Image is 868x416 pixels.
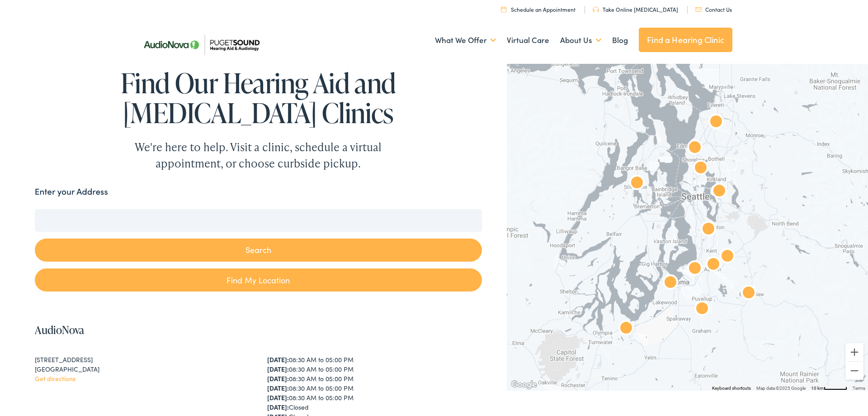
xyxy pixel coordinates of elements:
[811,386,824,391] span: 10 km
[509,379,539,391] a: Open this area in Google Maps (opens a new window)
[853,386,865,391] a: Terms (opens in new tab)
[267,383,289,392] strong: [DATE]:
[35,322,84,337] a: AudioNova
[695,5,732,13] a: Contact Us
[507,24,549,57] a: Virtual Care
[680,255,709,284] div: AudioNova
[501,6,506,12] img: utility icon
[808,384,850,391] button: Map Scale: 10 km per 48 pixels
[267,402,289,411] strong: [DATE]:
[756,386,806,391] span: Map data ©2025 Google
[35,239,482,262] button: Search
[656,269,685,298] div: AudioNova
[593,5,678,13] a: Take Online [MEDICAL_DATA]
[845,362,863,380] button: Zoom out
[612,24,628,57] a: Blog
[713,243,742,272] div: AudioNova
[712,385,751,392] button: Keyboard shortcuts
[694,215,723,244] div: AudioNova
[639,28,732,52] a: Find a Hearing Clinic
[113,139,403,172] div: We're here to help. Visit a clinic, schedule a virtual appointment, or choose curbside pickup.
[705,177,734,206] div: AudioNova
[845,343,863,361] button: Zoom in
[267,374,289,383] strong: [DATE]:
[702,108,731,137] div: Puget Sound Hearing Aid &#038; Audiology by AudioNova
[267,355,289,364] strong: [DATE]:
[734,279,763,308] div: AudioNova
[695,7,702,12] img: utility icon
[267,393,289,402] strong: [DATE]:
[612,315,641,344] div: AudioNova
[267,364,289,373] strong: [DATE]:
[699,251,728,280] div: AudioNova
[435,24,496,57] a: What We Offer
[509,379,539,391] img: Google
[35,374,75,383] a: Get directions
[680,134,709,163] div: AudioNova
[35,209,482,232] input: Enter your address or zip code
[35,355,250,364] div: [STREET_ADDRESS]
[35,364,250,374] div: [GEOGRAPHIC_DATA]
[35,185,108,198] label: Enter your Address
[501,5,576,13] a: Schedule an Appointment
[686,154,715,183] div: AudioNova
[560,24,601,57] a: About Us
[688,295,717,324] div: AudioNova
[35,268,482,292] a: Find My Location
[593,7,599,12] img: utility icon
[623,169,651,198] div: AudioNova
[35,68,482,128] h1: Find Our Hearing Aid and [MEDICAL_DATA] Clinics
